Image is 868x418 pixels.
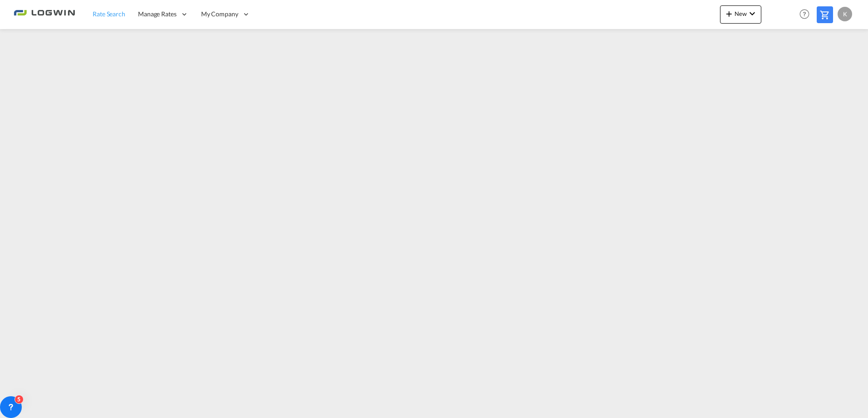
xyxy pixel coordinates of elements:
[724,8,735,19] md-icon: icon-plus 400-fg
[838,7,852,21] div: K
[138,10,177,19] span: Manage Rates
[797,6,812,22] span: Help
[93,10,125,18] span: Rate Search
[14,4,75,25] img: 2761ae10d95411efa20a1f5e0282d2d7.png
[797,6,817,23] div: Help
[720,5,761,24] button: icon-plus 400-fgNewicon-chevron-down
[747,8,758,19] md-icon: icon-chevron-down
[201,10,238,19] span: My Company
[724,10,758,17] span: New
